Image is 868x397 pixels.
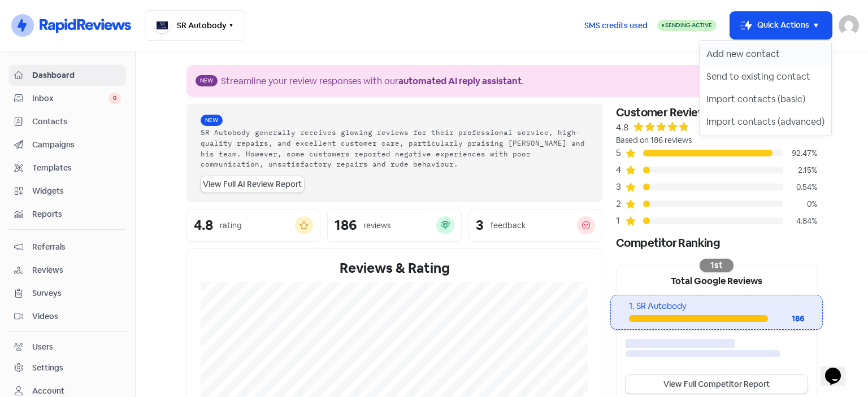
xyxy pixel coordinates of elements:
[9,306,126,327] a: Videos
[32,311,121,322] span: Videos
[783,215,817,227] div: 4.84%
[201,115,223,126] span: New
[9,260,126,281] a: Reviews
[335,219,357,232] div: 186
[32,69,121,81] span: Dashboard
[196,75,218,86] span: New
[9,204,126,225] a: Reports
[327,209,461,242] a: 186reviews
[108,93,121,104] span: 0
[9,283,126,304] a: Surveys
[616,104,817,121] div: Customer Reviews
[9,181,126,202] a: Widgets
[476,219,484,232] div: 3
[32,162,121,174] span: Templates
[616,197,625,211] div: 2
[616,234,817,251] div: Competitor Ranking
[363,220,390,232] div: reviews
[616,214,625,228] div: 1
[821,352,857,386] iframe: chat widget
[616,134,817,146] div: Based on 186 reviews
[32,264,121,276] span: Reviews
[9,337,126,357] a: Users
[9,111,126,132] a: Contacts
[665,21,712,29] span: Sending Active
[9,237,126,258] a: Referrals
[730,12,832,39] button: Quick Actions
[616,121,628,134] div: 4.8
[575,19,657,30] a: SMS credits used
[194,219,213,232] div: 4.8
[657,19,717,32] a: Sending Active
[220,220,242,232] div: rating
[616,163,625,177] div: 4
[9,65,126,86] a: Dashboard
[398,75,522,87] b: automated AI reply assistant
[768,313,804,325] div: 186
[201,127,588,169] div: SR Autobody generally receives glowing reviews for their professional service, high-quality repai...
[32,287,121,299] span: Surveys
[700,66,831,88] button: Send to existing contact
[32,208,121,220] span: Reports
[32,185,121,197] span: Widgets
[839,15,859,36] img: User
[201,258,588,278] div: Reviews & Rating
[221,75,524,88] div: Streamline your review responses with our .
[629,300,804,313] div: 1. SR Autobody
[9,88,126,109] a: Inbox 0
[32,341,53,353] div: Users
[617,265,817,295] div: Total Google Reviews
[616,146,625,160] div: 5
[700,111,831,133] button: Import contacts (advanced)
[491,220,526,232] div: feedback
[32,139,121,151] span: Campaigns
[9,357,126,378] a: Settings
[32,385,64,397] div: Account
[32,116,121,128] span: Contacts
[9,158,126,178] a: Templates
[783,164,817,176] div: 2.15%
[32,93,108,104] span: Inbox
[616,180,625,194] div: 3
[9,134,126,155] a: Campaigns
[201,176,304,193] a: View Full AI Review Report
[584,20,648,32] span: SMS credits used
[32,241,121,253] span: Referrals
[32,362,63,374] div: Settings
[783,181,817,193] div: 0.54%
[700,43,831,66] button: Add new contact
[700,88,831,111] button: Import contacts (basic)
[700,259,734,272] div: 1st
[783,198,817,210] div: 0%
[626,375,808,394] a: View Full Competitor Report
[186,209,320,242] a: 4.8rating
[468,209,602,242] a: 3feedback
[145,10,245,41] button: SR Autobody
[783,147,817,159] div: 92.47%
